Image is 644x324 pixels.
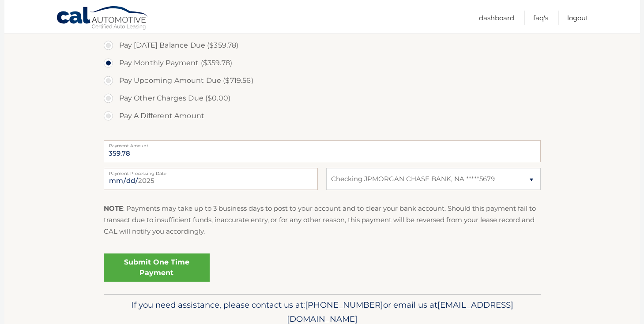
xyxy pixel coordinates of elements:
[104,168,318,190] input: Payment Date
[104,107,541,125] label: Pay A Different Amount
[567,11,588,25] a: Logout
[533,11,548,25] a: FAQ's
[305,300,383,310] span: [PHONE_NUMBER]
[104,253,210,282] a: Submit One Time Payment
[479,11,514,25] a: Dashboard
[104,168,318,175] label: Payment Processing Date
[104,204,123,212] strong: NOTE
[104,72,541,89] label: Pay Upcoming Amount Due ($719.56)
[104,140,541,147] label: Payment Amount
[104,37,541,54] label: Pay [DATE] Balance Due ($359.78)
[104,54,541,72] label: Pay Monthly Payment ($359.78)
[104,203,541,238] p: : Payments may take up to 3 business days to post to your account and to clear your bank account....
[104,140,541,162] input: Payment Amount
[104,89,541,107] label: Pay Other Charges Due ($0.00)
[56,6,149,31] a: Cal Automotive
